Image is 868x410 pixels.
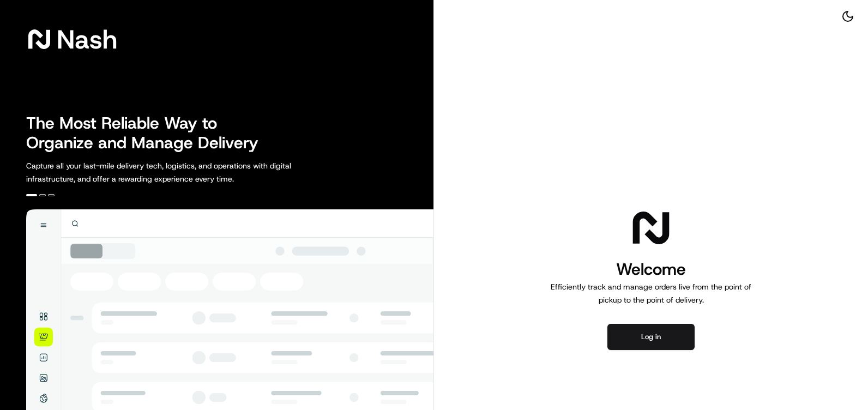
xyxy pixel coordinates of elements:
[26,113,270,153] h2: The Most Reliable Way to Organize and Manage Delivery
[546,258,756,280] h1: Welcome
[57,28,117,50] span: Nash
[26,159,340,185] p: Capture all your last-mile delivery tech, logistics, and operations with digital infrastructure, ...
[607,324,695,350] button: Log in
[546,280,756,306] p: Efficiently track and manage orders live from the point of pickup to the point of delivery.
